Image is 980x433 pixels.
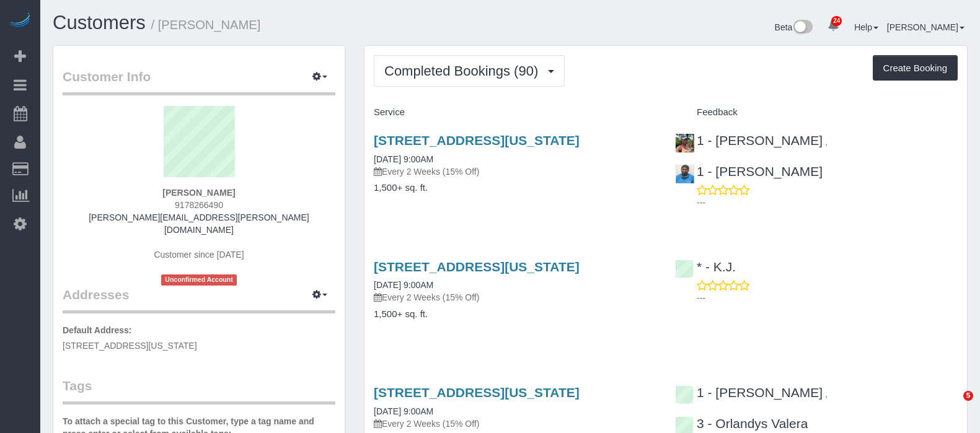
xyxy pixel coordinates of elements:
label: Default Address: [63,324,132,336]
p: --- [697,196,958,209]
span: Unconfirmed Account [161,274,237,285]
span: Customer since [DATE] [154,250,244,260]
legend: Customer Info [63,68,335,95]
a: [STREET_ADDRESS][US_STATE] [374,133,580,147]
img: Automaid Logo [7,12,32,30]
a: Customers [53,12,146,33]
a: 1 - [PERSON_NAME] [675,164,823,178]
span: 5 [963,391,973,401]
span: , [825,389,828,399]
img: 1 - Mandy Williams [676,134,694,152]
span: [STREET_ADDRESS][US_STATE] [63,341,197,351]
a: 24 [821,12,845,40]
span: Completed Bookings (90) [384,63,544,79]
h4: Service [374,107,656,118]
button: Completed Bookings (90) [374,55,565,87]
legend: Tags [63,377,335,405]
img: 1 - Noufoh Sodandji [676,165,694,183]
h4: 1,500+ sq. ft. [374,183,656,193]
h4: Feedback [675,107,958,118]
a: [DATE] 9:00AM [374,280,433,290]
a: [DATE] 9:00AM [374,406,433,416]
span: 24 [831,16,842,26]
a: Beta [775,22,813,32]
a: Help [854,22,878,32]
span: , [825,137,828,147]
a: 1 - [PERSON_NAME] [675,385,823,400]
p: Every 2 Weeks (15% Off) [374,418,656,430]
p: --- [697,292,958,304]
a: * - K.J. [675,260,736,274]
strong: [PERSON_NAME] [162,188,235,198]
a: [STREET_ADDRESS][US_STATE] [374,260,580,274]
a: [PERSON_NAME][EMAIL_ADDRESS][PERSON_NAME][DOMAIN_NAME] [89,212,309,235]
hm-ph: 9178266490 [175,200,223,210]
a: [PERSON_NAME] [887,22,965,32]
a: 1 - [PERSON_NAME] [675,133,823,147]
a: [DATE] 9:00AM [374,154,433,164]
img: New interface [792,20,813,36]
a: [STREET_ADDRESS][US_STATE] [374,385,580,400]
p: Every 2 Weeks (15% Off) [374,291,656,304]
iframe: Intercom live chat [938,391,968,421]
small: / [PERSON_NAME] [151,18,261,32]
a: 3 - Orlandys Valera [675,416,808,431]
button: Create Booking [873,55,958,81]
h4: 1,500+ sq. ft. [374,309,656,320]
p: Every 2 Weeks (15% Off) [374,165,656,178]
